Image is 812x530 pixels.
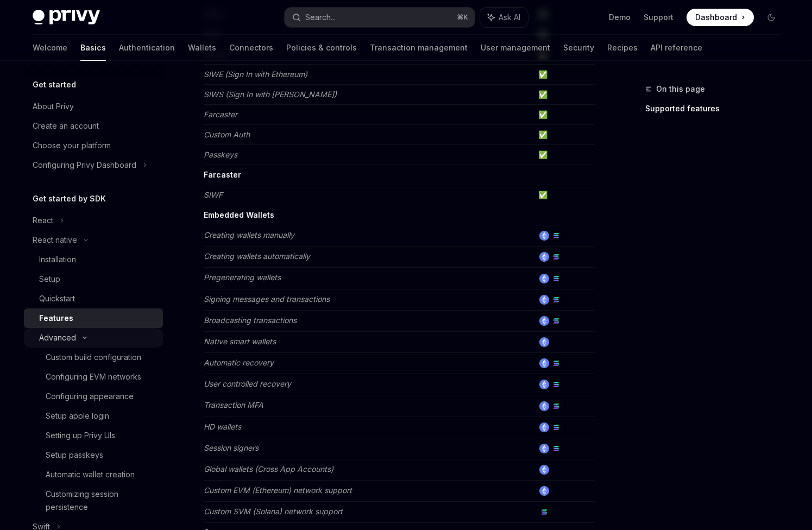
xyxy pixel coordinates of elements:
[539,274,549,283] img: ethereum.png
[33,35,67,61] a: Welcome
[24,289,163,308] a: Quickstart
[24,308,163,328] a: Features
[33,234,77,247] div: React native
[539,337,549,347] img: ethereum.png
[539,422,549,432] img: ethereum.png
[534,145,595,165] td: ✅
[204,110,237,119] em: Farcaster
[305,11,336,24] div: Search...
[24,269,163,289] a: Setup
[39,273,60,286] div: Setup
[204,130,250,139] em: Custom Auth
[39,292,75,305] div: Quickstart
[457,13,468,22] span: ⌘ K
[33,119,99,132] div: Create an account
[539,380,549,389] img: ethereum.png
[285,8,475,27] button: Search...⌘K
[46,351,141,364] div: Custom build configuration
[551,252,561,262] img: solana.png
[204,210,274,219] strong: Embedded Wallets
[204,379,291,388] em: User controlled recovery
[39,253,76,266] div: Installation
[80,35,106,61] a: Basics
[204,170,241,179] strong: Farcaster
[607,35,638,61] a: Recipes
[534,85,595,105] td: ✅
[24,465,163,484] a: Automatic wallet creation
[534,125,595,145] td: ✅
[551,231,561,241] img: solana.png
[204,70,307,79] em: SIWE (Sign In with Ethereum)
[539,252,549,262] img: ethereum.png
[24,136,163,155] a: Choose your platform
[39,331,76,344] div: Advanced
[551,316,561,326] img: solana.png
[188,35,216,61] a: Wallets
[204,251,310,261] em: Creating wallets automatically
[534,185,595,205] td: ✅
[24,484,163,517] a: Customizing session persistence
[370,35,468,61] a: Transaction management
[481,35,550,61] a: User management
[33,78,76,91] h5: Get started
[656,83,705,96] span: On this page
[551,444,561,453] img: solana.png
[24,97,163,116] a: About Privy
[539,295,549,305] img: ethereum.png
[651,35,702,61] a: API reference
[204,358,274,367] em: Automatic recovery
[24,406,163,426] a: Setup apple login
[204,150,237,159] em: Passkeys
[204,273,281,282] em: Pregenerating wallets
[551,401,561,411] img: solana.png
[204,190,223,199] em: SIWF
[24,426,163,445] a: Setting up Privy UIs
[46,488,156,514] div: Customizing session persistence
[33,100,74,113] div: About Privy
[480,8,528,27] button: Ask AI
[539,444,549,453] img: ethereum.png
[644,12,673,23] a: Support
[33,159,136,172] div: Configuring Privy Dashboard
[46,449,103,462] div: Setup passkeys
[539,231,549,241] img: ethereum.png
[286,35,357,61] a: Policies & controls
[551,422,561,432] img: solana.png
[204,464,333,474] em: Global wallets (Cross App Accounts)
[24,387,163,406] a: Configuring appearance
[33,10,100,25] img: dark logo
[763,9,780,26] button: Toggle dark mode
[551,380,561,389] img: solana.png
[24,367,163,387] a: Configuring EVM networks
[204,316,297,325] em: Broadcasting transactions
[539,465,549,475] img: ethereum.png
[119,35,175,61] a: Authentication
[534,105,595,125] td: ✅
[551,358,561,368] img: solana.png
[24,445,163,465] a: Setup passkeys
[645,100,789,117] a: Supported features
[204,507,343,516] em: Custom SVM (Solana) network support
[46,370,141,383] div: Configuring EVM networks
[539,486,549,496] img: ethereum.png
[204,400,263,409] em: Transaction MFA
[204,443,259,452] em: Session signers
[534,65,595,85] td: ✅
[695,12,737,23] span: Dashboard
[33,139,111,152] div: Choose your platform
[539,507,549,517] img: solana.png
[499,12,520,23] span: Ask AI
[563,35,594,61] a: Security
[551,295,561,305] img: solana.png
[204,230,294,239] em: Creating wallets manually
[24,116,163,136] a: Create an account
[539,316,549,326] img: ethereum.png
[204,485,352,495] em: Custom EVM (Ethereum) network support
[24,250,163,269] a: Installation
[204,294,330,304] em: Signing messages and transactions
[204,422,241,431] em: HD wallets
[46,390,134,403] div: Configuring appearance
[46,468,135,481] div: Automatic wallet creation
[204,337,276,346] em: Native smart wallets
[204,90,337,99] em: SIWS (Sign In with [PERSON_NAME])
